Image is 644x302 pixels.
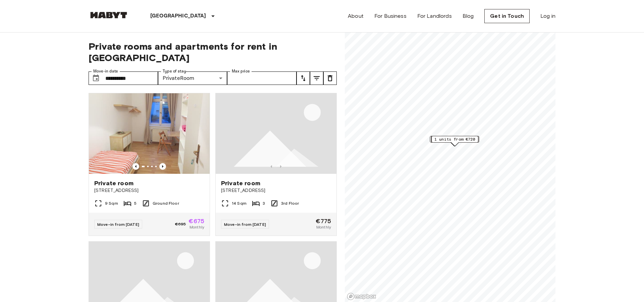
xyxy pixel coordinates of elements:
[153,200,179,206] span: Ground Floor
[297,71,310,85] button: tune
[150,12,206,20] p: [GEOGRAPHIC_DATA]
[163,68,186,74] label: Type of stay
[232,200,247,206] span: 14 Sqm
[189,218,204,224] span: €675
[216,93,336,174] img: Placeholder image
[159,163,166,170] button: Previous image
[224,222,266,227] span: Move-in from [DATE]
[310,71,323,85] button: tune
[221,179,260,187] span: Private room
[323,71,337,85] button: tune
[215,93,337,236] a: Placeholder imagePrevious imagePrevious imagePrivate room[STREET_ADDRESS]14 Sqm33rd FloorMove-in ...
[374,12,407,20] a: For Business
[132,163,139,170] button: Previous image
[93,68,118,74] label: Move-in date
[484,9,530,23] a: Get in Touch
[89,71,103,85] button: Choose date, selected date is 8 Sep 2025
[281,200,299,206] span: 3rd Floor
[430,136,479,146] div: Map marker
[263,200,265,206] span: 3
[434,136,475,142] span: 1 units from €720
[348,12,364,20] a: About
[134,200,137,206] span: 5
[94,187,204,194] span: [STREET_ADDRESS]
[175,221,186,227] span: €695
[190,224,204,230] span: Monthly
[105,200,118,206] span: 9 Sqm
[94,179,133,187] span: Private room
[89,93,210,174] img: Marketing picture of unit DE-01-062-03M
[97,222,139,227] span: Move-in from [DATE]
[89,93,210,236] a: Marketing picture of unit DE-01-062-03MPrevious imagePrevious imagePrivate room[STREET_ADDRESS]9 ...
[347,293,376,300] a: Mapbox logo
[431,136,478,146] div: Map marker
[221,187,331,194] span: [STREET_ADDRESS]
[463,12,474,20] a: Blog
[232,68,250,74] label: Max price
[89,41,337,63] span: Private rooms and apartments for rent in [GEOGRAPHIC_DATA]
[89,12,129,18] img: Habyt
[316,218,331,224] span: €775
[540,12,555,20] a: Log in
[316,224,331,230] span: Monthly
[417,12,452,20] a: For Landlords
[158,71,227,85] div: PrivateRoom
[431,136,478,146] div: Map marker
